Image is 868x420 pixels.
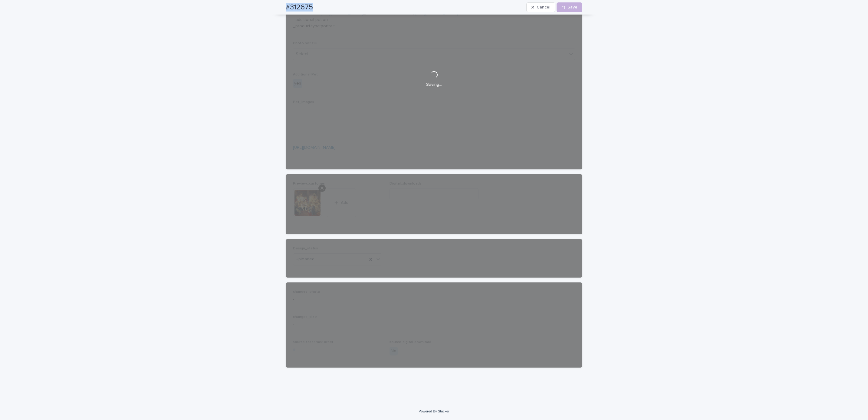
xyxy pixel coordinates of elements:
span: Save [567,5,577,9]
p: Saving… [426,82,442,87]
a: Powered By Stacker [419,409,449,413]
button: Cancel [526,2,555,12]
button: Save [557,2,582,12]
h2: #312675 [286,3,313,12]
span: Cancel [537,5,550,9]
